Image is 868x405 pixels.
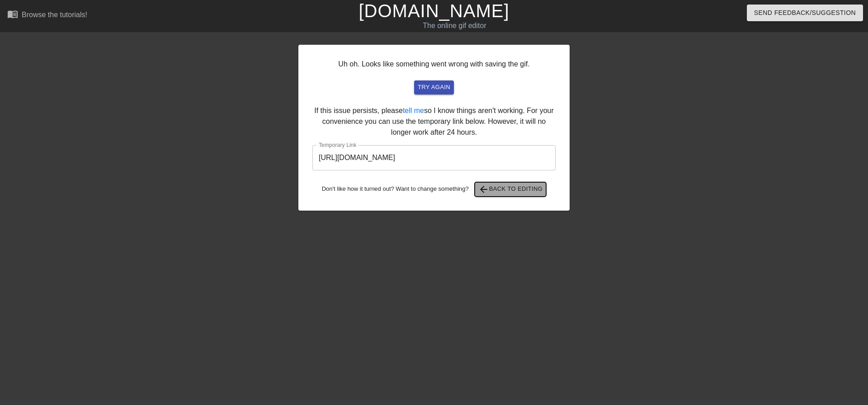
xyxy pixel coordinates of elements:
button: Back to Editing [475,182,547,197]
div: Browse the tutorials! [22,11,87,19]
button: Send Feedback/Suggestion [747,5,863,21]
span: arrow_back [478,184,489,195]
div: The online gif editor [294,20,615,31]
span: Send Feedback/Suggestion [754,7,856,19]
span: menu_book [7,9,18,19]
span: try again [418,82,450,93]
button: try again [414,80,454,94]
div: Uh oh. Looks like something went wrong with saving the gif. If this issue persists, please so I k... [298,45,570,211]
a: tell me [403,107,424,114]
a: Browse the tutorials! [7,9,87,23]
span: Back to Editing [478,184,543,195]
input: bare [312,145,556,170]
div: Don't like how it turned out? Want to change something? [312,182,556,197]
a: [DOMAIN_NAME] [359,1,509,21]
